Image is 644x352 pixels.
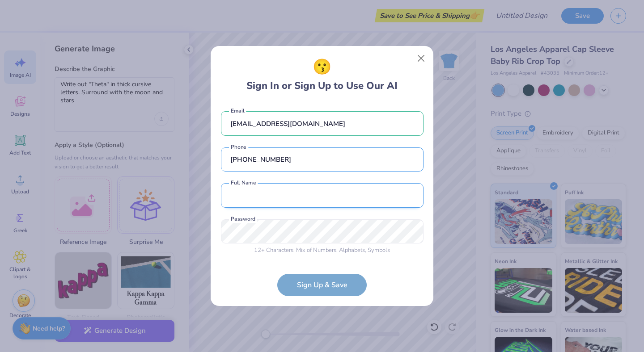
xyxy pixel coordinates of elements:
span: Numbers [313,246,336,254]
span: Symbols [368,246,390,254]
span: 12 + Characters [254,246,293,254]
div: Sign In or Sign Up to Use Our AI [246,56,398,93]
button: Close [413,50,430,67]
div: , Mix of , , [221,246,424,255]
span: Alphabets [339,246,365,254]
span: 😗 [313,56,331,79]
